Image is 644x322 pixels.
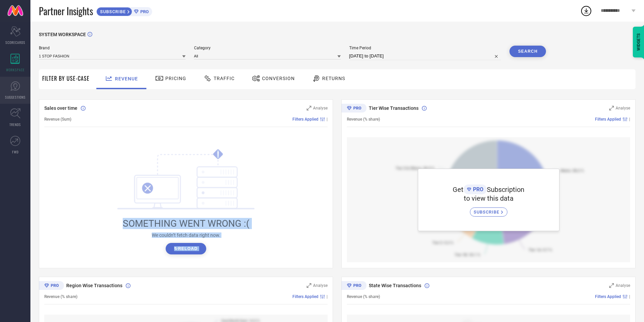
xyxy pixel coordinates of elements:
[313,283,328,288] span: Analyse
[5,95,26,100] span: SUGGESTIONS
[629,294,630,299] span: |
[139,9,149,14] span: PRO
[42,74,90,82] span: Filter By Use-Case
[6,67,25,72] span: WORKSPACE
[327,117,328,122] span: |
[165,76,186,81] span: Pricing
[96,5,152,16] a: SUBSCRIBEPRO
[97,9,127,14] span: SUBSCRIBE
[474,209,501,215] span: SUBSCRIBE
[39,32,86,37] span: SYSTEM WORKSPACE
[595,294,621,299] span: Filters Applied
[166,243,206,254] button: ↻Reload
[580,5,592,17] div: Open download list
[292,294,318,299] span: Filters Applied
[262,76,295,81] span: Conversion
[44,117,71,122] span: Revenue (Sum)
[313,106,328,110] span: Analyse
[347,117,380,122] span: Revenue (% share)
[217,150,219,158] tspan: !
[509,46,546,57] button: Search
[292,117,318,122] span: Filters Applied
[194,46,341,50] span: Category
[327,294,328,299] span: |
[349,52,501,60] input: Select time period
[44,294,77,299] span: Revenue (% share)
[471,186,483,193] span: PRO
[595,117,621,122] span: Filters Applied
[9,122,21,127] span: TRENDS
[123,218,249,229] span: SOMETHING WENT WRONG :(
[307,106,311,110] svg: Zoom
[616,283,630,288] span: Analyse
[609,106,614,110] svg: Zoom
[307,283,311,288] svg: Zoom
[39,281,64,291] div: Premium
[347,294,380,299] span: Revenue (% share)
[341,104,366,114] div: Premium
[152,232,220,238] span: We couldn’t fetch data right now.
[12,149,19,154] span: FWD
[5,40,25,45] span: SCORECARDS
[487,185,524,194] span: Subscription
[214,76,235,81] span: Traffic
[609,283,614,288] svg: Zoom
[349,46,501,50] span: Time Period
[341,281,366,291] div: Premium
[115,76,138,81] span: Revenue
[470,202,507,217] a: SUBSCRIBE
[322,76,345,81] span: Returns
[39,4,93,18] span: Partner Insights
[369,105,419,111] span: Tier Wise Transactions
[616,106,630,110] span: Analyse
[66,283,122,288] span: Region Wise Transactions
[39,46,186,50] span: Brand
[453,185,463,194] span: Get
[44,105,77,111] span: Sales over time
[629,117,630,122] span: |
[369,283,421,288] span: State Wise Transactions
[464,194,514,202] span: to view this data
